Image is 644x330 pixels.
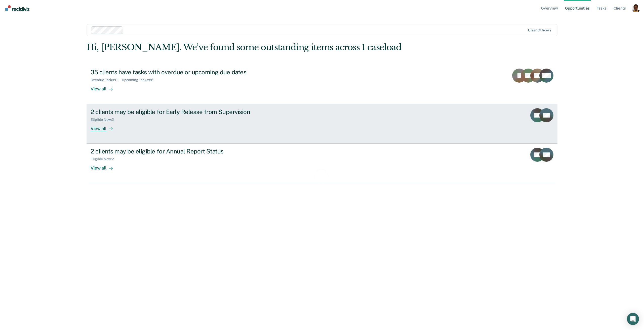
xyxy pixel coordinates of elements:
div: 2 clients may be eligible for Early Release from Supervision [91,108,267,116]
div: Overdue Tasks : 11 [91,78,122,82]
div: Eligible Now : 2 [91,157,118,161]
a: 35 clients have tasks with overdue or upcoming due datesOverdue Tasks:11Upcoming Tasks:86View all [87,65,557,104]
div: View all [91,161,119,171]
div: Hi, [PERSON_NAME]. We’ve found some outstanding items across 1 caseload [87,42,463,52]
div: Open Intercom Messenger [627,313,639,325]
div: 2 clients may be eligible for Annual Report Status [91,148,267,155]
div: Upcoming Tasks : 86 [122,78,157,82]
button: Profile dropdown button [632,4,640,12]
a: 2 clients may be eligible for Early Release from SupervisionEligible Now:2View all [87,104,557,144]
img: Recidiviz [5,5,29,11]
div: View all [91,122,119,132]
div: 35 clients have tasks with overdue or upcoming due dates [91,69,267,76]
div: View all [91,82,119,92]
a: 2 clients may be eligible for Annual Report StatusEligible Now:2View all [87,144,557,183]
div: Eligible Now : 2 [91,118,118,122]
div: Clear officers [528,28,551,32]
